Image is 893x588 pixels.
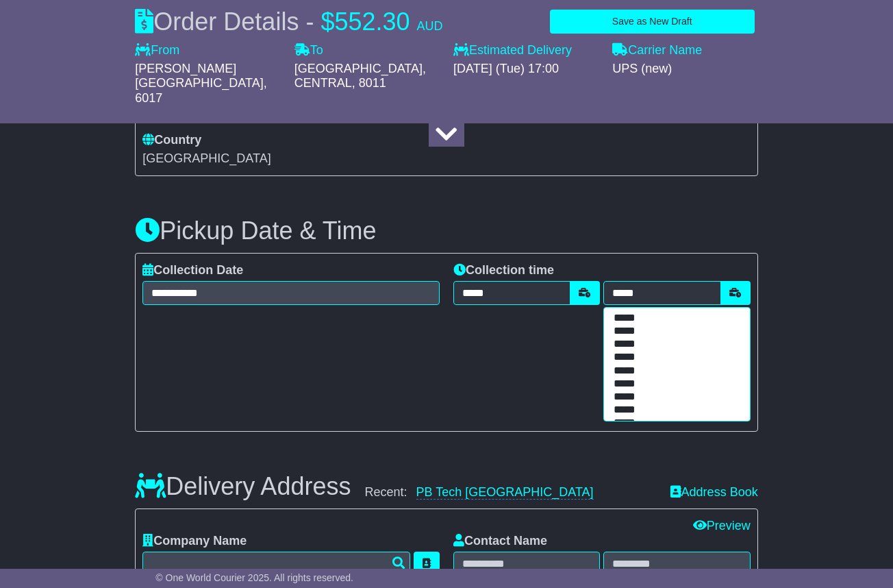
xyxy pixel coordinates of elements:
[693,519,751,532] a: Preview
[142,263,243,278] label: Collection Date
[135,76,266,105] span: , 6017
[364,485,656,500] div: Recent:
[453,43,599,58] label: Estimated Delivery
[142,534,247,549] label: Company Name
[135,7,442,36] div: Order Details -
[550,10,755,34] button: Save as New Draft
[142,151,271,165] span: [GEOGRAPHIC_DATA]
[670,485,758,499] a: Address Book
[142,133,201,148] label: Country
[612,62,757,77] div: UPS (new)
[612,43,702,58] label: Carrier Name
[135,217,757,245] h3: Pickup Date & Time
[155,572,353,583] span: © One World Courier 2025. All rights reserved.
[453,534,547,549] label: Contact Name
[294,62,426,90] span: [GEOGRAPHIC_DATA], CENTRAL
[294,43,323,58] label: To
[334,8,410,36] span: 552.30
[417,19,443,33] span: AUD
[453,263,554,278] label: Collection time
[352,76,386,90] span: , 8011
[416,485,594,500] a: PB Tech [GEOGRAPHIC_DATA]
[135,473,351,500] h3: Delivery Address
[453,62,599,77] div: [DATE] (Tue) 17:00
[135,43,179,58] label: From
[320,8,334,36] span: $
[135,62,263,90] span: [PERSON_NAME][GEOGRAPHIC_DATA]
